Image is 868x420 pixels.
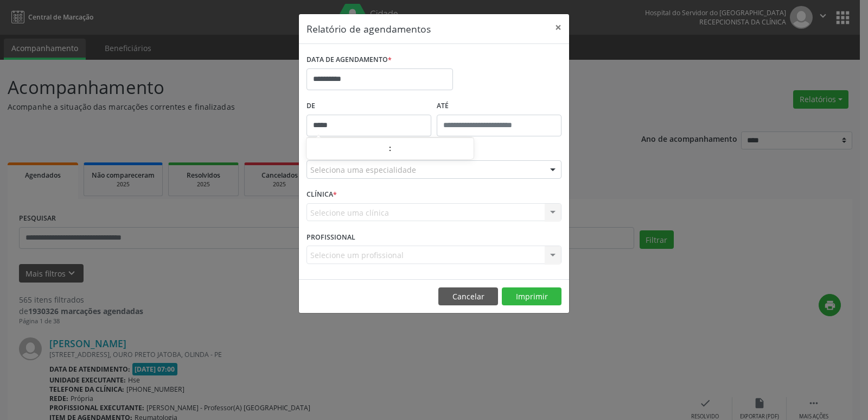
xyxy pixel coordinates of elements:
[307,52,392,68] label: DATA DE AGENDAMENTO
[310,164,416,175] span: Seleciona uma especialidade
[307,139,388,160] input: Hour
[392,139,474,160] input: Minute
[438,287,498,306] button: Cancelar
[307,186,337,203] label: CLÍNICA
[437,98,561,115] label: ATÉ
[388,137,392,159] span: :
[307,22,431,36] h5: Relatório de agendamentos
[307,98,431,115] label: De
[547,14,569,41] button: Close
[307,229,355,246] label: PROFISSIONAL
[502,287,561,306] button: Imprimir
